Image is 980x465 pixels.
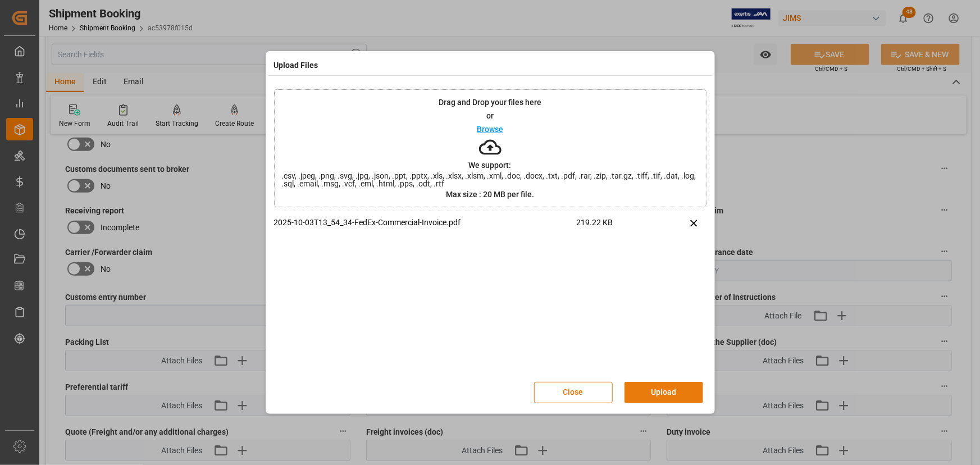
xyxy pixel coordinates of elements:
div: Drag and Drop your files hereorBrowseWe support:.csv, .jpeg, .png, .svg, .jpg, .json, .ppt, .pptx... [274,89,706,207]
span: 219.22 KB [577,217,653,236]
h4: Upload Files [274,60,318,71]
p: We support: [469,161,512,169]
button: Upload [625,382,703,403]
p: Browse [477,125,503,133]
span: .csv, .jpeg, .png, .svg, .jpg, .json, .ppt, .pptx, .xls, .xlsx, .xlsm, .xml, .doc, .docx, .txt, .... [275,172,706,188]
button: Close [534,382,613,403]
p: 2025-10-03T13_54_34-FedEx-Commercial-Invoice.pdf [274,217,577,229]
p: Drag and Drop your files here [439,98,541,106]
p: Max size : 20 MB per file. [446,190,534,198]
p: or [486,112,494,120]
